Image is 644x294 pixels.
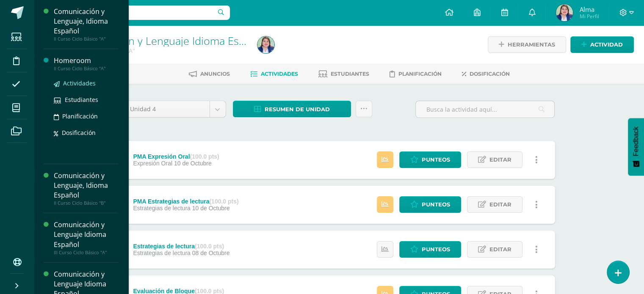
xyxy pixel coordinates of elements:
[416,101,554,118] input: Busca la actividad aquí...
[200,71,230,77] span: Anuncios
[54,220,118,249] div: Comunicación y Lenguaje Idioma Español
[399,241,461,258] a: Punteos
[390,67,442,81] a: Planificación
[39,5,230,20] input: Busca un usuario...
[133,160,172,167] span: Expresión Oral
[124,101,226,117] a: Unidad 4
[399,151,461,168] a: Punteos
[470,71,510,77] span: Dosificación
[54,200,118,206] div: II Curso Ciclo Básico "B"
[489,152,511,168] span: Editar
[632,126,640,156] span: Feedback
[133,153,219,160] div: PMA Expresión Oral
[62,129,96,137] span: Dosificación
[190,153,219,160] strong: (100.0 pts)
[209,198,238,205] strong: (100.0 pts)
[54,250,118,256] div: III Curso Ciclo Básico "A"
[133,250,190,256] span: Estrategias de lectura
[54,66,118,71] div: II Curso Ciclo Básico "A"
[54,128,118,137] a: Dosificación
[54,36,118,42] div: II Curso Ciclo Básico "A"
[54,7,118,42] a: Comunicación y Lenguaje, Idioma EspañolII Curso Ciclo Básico "A"
[261,71,298,77] span: Actividades
[195,243,224,250] strong: (100.0 pts)
[54,220,118,255] a: Comunicación y Lenguaje Idioma EspañolIII Curso Ciclo Básico "A"
[54,95,118,104] a: Estudiantes
[489,197,511,212] span: Editar
[189,67,230,81] a: Anuncios
[174,160,212,167] span: 10 de Octubre
[133,198,238,205] div: PMA Estrategias de lectura
[570,36,634,53] a: Actividad
[628,118,644,176] button: Feedback - Mostrar encuesta
[66,35,247,47] h1: Comunicación y Lenguaje Idioma Español
[399,196,461,213] a: Punteos
[422,152,450,168] span: Punteos
[579,5,599,14] span: Alma
[331,71,369,77] span: Estudiantes
[133,205,190,212] span: Estrategias de lectura
[65,96,98,104] span: Estudiantes
[579,13,599,20] span: Mi Perfil
[192,205,230,212] span: 10 de Octubre
[257,36,274,53] img: 4ef993094213c5b03b2ee2ce6609450d.png
[233,101,351,117] a: Resumen de unidad
[130,101,203,117] span: Unidad 4
[192,250,230,256] span: 08 de Octubre
[54,7,118,36] div: Comunicación y Lenguaje, Idioma Español
[488,36,566,53] a: Herramientas
[398,71,442,77] span: Planificación
[66,33,266,48] a: Comunicación y Lenguaje Idioma Español
[556,4,573,21] img: 4ef993094213c5b03b2ee2ce6609450d.png
[133,243,229,250] div: Estrategias de lectura
[318,67,369,81] a: Estudiantes
[54,171,118,206] a: Comunicación y Lenguaje, Idioma EspañolII Curso Ciclo Básico "B"
[508,37,555,52] span: Herramientas
[422,242,450,257] span: Punteos
[265,102,330,117] span: Resumen de unidad
[54,56,118,71] a: HomeroomII Curso Ciclo Básico "A"
[54,111,118,121] a: Planificación
[54,56,118,66] div: Homeroom
[250,67,298,81] a: Actividades
[66,47,247,55] div: III Curso Ciclo Básico 'A'
[62,112,98,120] span: Planificación
[63,79,96,87] span: Actividades
[422,197,450,212] span: Punteos
[590,37,623,52] span: Actividad
[54,78,118,88] a: Actividades
[489,242,511,257] span: Editar
[54,171,118,200] div: Comunicación y Lenguaje, Idioma Español
[462,67,510,81] a: Dosificación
